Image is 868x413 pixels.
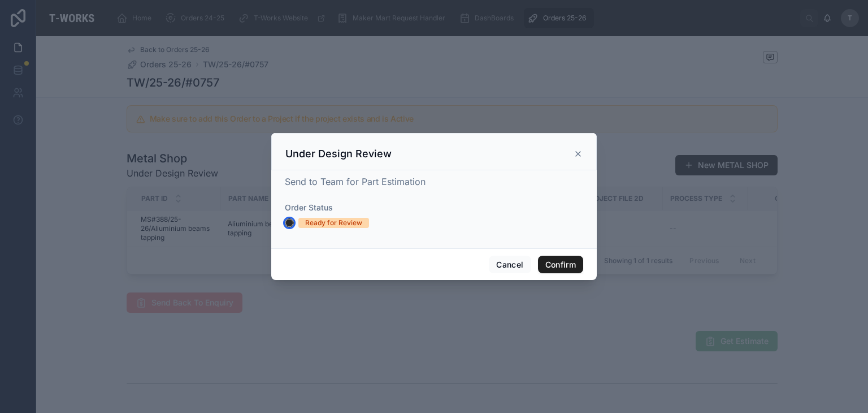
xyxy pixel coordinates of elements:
span: Order Status [285,203,333,212]
button: Confirm [538,256,583,274]
button: Cancel [489,256,531,274]
span: Send to Team for Part Estimation [285,176,426,187]
div: Ready for Review [305,218,362,228]
h3: Under Design Review [285,147,392,161]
